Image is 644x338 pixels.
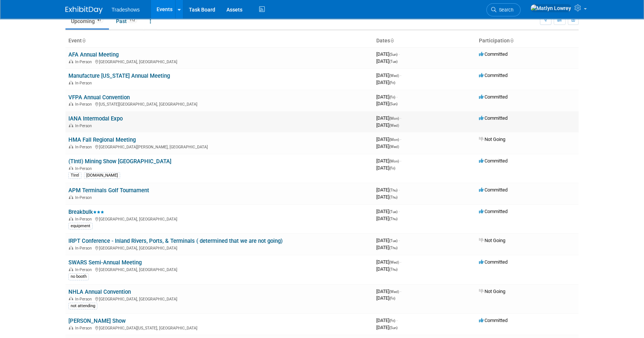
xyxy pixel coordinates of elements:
span: (Fri) [389,319,395,323]
img: In-Person Event [69,81,73,84]
span: [DATE] [376,187,400,193]
span: In-Person [75,59,94,64]
span: (Tue) [389,210,397,214]
span: (Sun) [389,52,397,57]
span: 112 [127,17,137,23]
span: (Fri) [389,95,395,99]
span: [DATE] [376,318,397,323]
span: (Sun) [389,326,397,330]
img: In-Person Event [69,326,73,329]
div: [GEOGRAPHIC_DATA][PERSON_NAME], [GEOGRAPHIC_DATA] [68,144,370,149]
img: Matlyn Lowrey [530,4,571,12]
a: APM Terminals Golf Tournament [68,187,149,194]
span: [DATE] [376,158,401,164]
span: (Wed) [389,260,399,264]
span: - [399,238,400,243]
img: ExhibitDay [65,6,103,14]
span: (Mon) [389,159,399,163]
span: Committed [479,51,508,57]
span: Committed [479,115,508,121]
span: (Mon) [389,138,399,142]
span: (Wed) [389,290,399,294]
img: In-Person Event [69,217,73,220]
span: Committed [479,158,508,164]
span: In-Person [75,267,94,272]
span: - [400,73,401,78]
span: [DATE] [376,144,399,149]
span: Not Going [479,289,505,294]
span: (Fri) [389,81,395,85]
span: 41 [95,17,103,23]
span: [DATE] [376,115,401,121]
span: (Thu) [389,246,397,250]
img: In-Person Event [69,123,73,127]
span: Committed [479,209,508,214]
span: (Thu) [389,217,397,221]
span: Search [496,7,513,13]
span: [DATE] [376,245,397,250]
a: [PERSON_NAME] Show [68,318,126,324]
a: Sort by Start Date [390,38,394,44]
span: - [400,289,401,294]
span: [DATE] [376,51,400,57]
span: - [396,94,397,100]
span: - [399,51,400,57]
span: [DATE] [376,73,401,78]
a: IANA Intermodal Expo [68,115,123,122]
span: In-Person [75,326,94,331]
span: (Mon) [389,116,399,120]
span: In-Person [75,246,94,251]
img: In-Person Event [69,102,73,106]
span: (Thu) [389,188,397,192]
div: no booth [68,273,89,280]
span: - [400,158,401,164]
span: [DATE] [376,94,397,100]
div: [US_STATE][GEOGRAPHIC_DATA], [GEOGRAPHIC_DATA] [68,101,370,107]
span: [DATE] [376,136,401,142]
span: (Wed) [389,74,399,78]
span: (Thu) [389,195,397,199]
div: [GEOGRAPHIC_DATA], [GEOGRAPHIC_DATA] [68,296,370,302]
div: [GEOGRAPHIC_DATA], [GEOGRAPHIC_DATA] [68,245,370,251]
th: Participation [476,35,579,47]
a: IRPT Conference - Inland Rivers, Ports, & Terminals ( determined that we are not going) [68,238,283,244]
div: [GEOGRAPHIC_DATA], [GEOGRAPHIC_DATA] [68,216,370,222]
a: Sort by Event Name [82,38,86,44]
div: [GEOGRAPHIC_DATA][US_STATE], [GEOGRAPHIC_DATA] [68,325,370,331]
a: Breakbulk [68,209,104,215]
span: [DATE] [376,295,395,301]
span: (Wed) [389,123,399,128]
span: [DATE] [376,58,397,64]
span: [DATE] [376,266,397,272]
span: In-Person [75,297,94,302]
a: VFPA Annual Convention [68,94,130,101]
span: Committed [479,318,508,323]
span: In-Person [75,195,94,200]
span: [DATE] [376,289,401,294]
a: HMA Fall Regional Meeting [68,136,136,143]
div: not attending [68,303,97,309]
span: [DATE] [376,259,401,265]
img: In-Person Event [69,246,73,250]
div: equipment [68,223,93,229]
span: (Tue) [389,239,397,243]
span: [DATE] [376,194,397,200]
span: In-Person [75,81,94,86]
div: [GEOGRAPHIC_DATA], [GEOGRAPHIC_DATA] [68,58,370,64]
span: - [399,209,400,214]
span: - [400,259,401,265]
span: (Sun) [389,102,397,106]
div: [GEOGRAPHIC_DATA], [GEOGRAPHIC_DATA] [68,266,370,272]
span: Not Going [479,136,505,142]
span: In-Person [75,123,94,128]
span: Committed [479,187,508,193]
span: - [396,318,397,323]
span: - [400,115,401,121]
img: In-Person Event [69,59,73,63]
a: Upcoming41 [65,14,109,28]
span: (Fri) [389,166,395,170]
span: - [399,187,400,193]
span: [DATE] [376,165,395,171]
span: In-Person [75,217,94,222]
span: - [400,136,401,142]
